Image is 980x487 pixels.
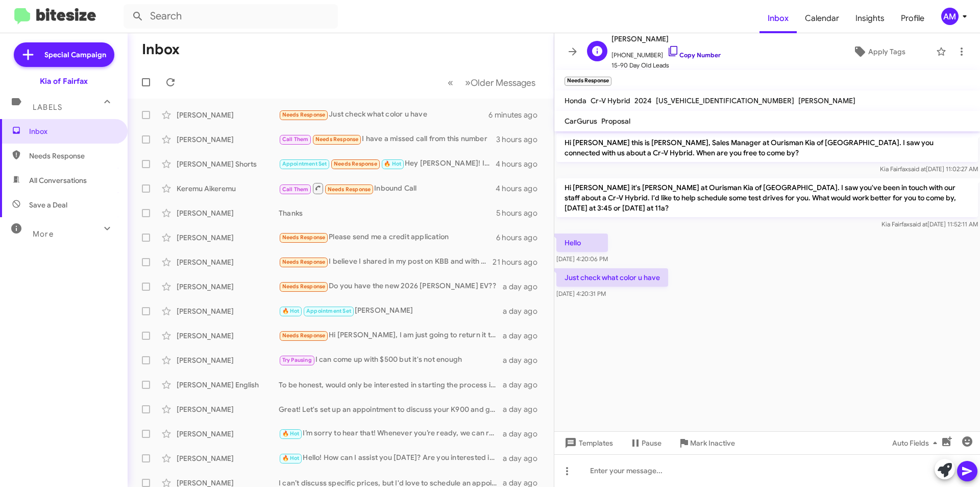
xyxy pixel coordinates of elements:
span: Needs Response [315,136,359,143]
div: 6 hours ago [496,233,546,243]
span: Kia Fairfax [DATE] 11:02:27 AM [880,165,978,173]
div: 5 hours ago [496,208,546,218]
span: 🔥 Hot [282,430,300,437]
span: said at [910,220,927,228]
div: [PERSON_NAME] English [177,380,279,390]
p: Hi [PERSON_NAME] it's [PERSON_NAME] at Ourisman Kia of [GEOGRAPHIC_DATA]. I saw you've been in to... [556,178,978,217]
div: [PERSON_NAME] [177,453,279,463]
span: Kia Fairfax [DATE] 11:52:11 AM [881,220,978,228]
button: Mark Inactive [670,434,743,452]
div: a day ago [503,331,546,341]
div: Hello! How can I assist you [DATE]? Are you interested in discussing your vehicle or planning a v... [279,452,503,464]
span: 🔥 Hot [282,455,300,461]
div: [PERSON_NAME] [177,208,279,218]
span: CarGurus [565,117,597,126]
div: a day ago [503,453,546,463]
div: Inbound Call [279,182,496,195]
button: Apply Tags [826,42,931,61]
div: a day ago [503,429,546,439]
button: Previous [442,72,459,93]
span: Save a Deal [29,200,67,210]
div: a day ago [503,306,546,316]
span: Templates [562,434,613,452]
span: Honda [565,96,586,105]
span: Needs Response [29,151,116,161]
button: Pause [621,434,670,452]
span: [US_VEHICLE_IDENTIFICATION_NUMBER] [656,96,794,105]
a: Inbox [759,4,797,33]
button: AM [933,8,969,25]
nav: Page navigation example [442,72,542,93]
div: To be honest, would only be interested in starting the process if I knew what comparable offers f... [279,380,503,390]
span: Needs Response [328,186,371,193]
p: Just check what color u have [556,268,668,287]
span: Inbox [29,126,116,136]
p: Hello [556,234,608,252]
span: 15-90 Day Old Leads [611,60,721,71]
span: Apply Tags [868,42,905,61]
span: 🔥 Hot [282,308,300,314]
span: Profile [893,4,933,33]
button: Auto Fields [884,434,949,452]
div: [PERSON_NAME] [177,282,279,292]
input: Search [124,4,338,29]
a: Copy Number [667,51,721,59]
span: Older Messages [471,77,535,88]
div: a day ago [503,404,546,414]
div: Thanks [279,208,496,218]
a: Calendar [797,4,847,33]
span: Call Them [282,186,309,193]
span: Appointment Set [306,308,351,314]
span: Proposal [601,117,630,126]
div: [PERSON_NAME] Shorts [177,159,279,169]
span: Needs Response [282,332,326,339]
span: said at [908,165,926,173]
div: [PERSON_NAME] [177,404,279,414]
span: « [448,76,453,89]
div: Kia of Fairfax [40,76,88,86]
span: [PHONE_NUMBER] [611,45,721,60]
div: [PERSON_NAME] [177,257,279,267]
div: [PERSON_NAME] [177,429,279,439]
div: Just check what color u have [279,109,488,121]
h1: Inbox [142,41,180,58]
a: Special Campaign [14,42,114,67]
span: 2024 [634,96,652,105]
div: I believe I shared in my post on KBB and with one of your sales people that the battery was not c... [279,256,493,268]
div: a day ago [503,282,546,292]
div: 4 hours ago [496,183,546,194]
span: [DATE] 4:20:31 PM [556,290,606,297]
span: Try Pausing [282,357,312,363]
div: [PERSON_NAME] [177,233,279,243]
span: [PERSON_NAME] [798,96,855,105]
small: Needs Response [565,77,611,86]
span: Needs Response [334,160,377,167]
span: 🔥 Hot [384,160,401,167]
span: [PERSON_NAME] [611,33,721,45]
span: Needs Response [282,283,326,290]
span: » [465,76,471,89]
span: Mark Inactive [690,434,735,452]
span: Needs Response [282,234,326,241]
div: Do you have the new 2026 [PERSON_NAME] EV?? [279,281,503,292]
span: Needs Response [282,259,326,265]
div: Hey [PERSON_NAME]! I can stop by in a few minutes, after my meeting. [279,158,496,170]
span: All Conversations [29,175,87,185]
span: Special Campaign [44,50,106,60]
a: Insights [847,4,893,33]
div: 3 hours ago [496,134,546,145]
span: Call Them [282,136,309,143]
div: a day ago [503,355,546,365]
span: Needs Response [282,111,326,118]
div: [PERSON_NAME] [177,355,279,365]
span: [DATE] 4:20:06 PM [556,255,608,263]
span: Appointment Set [282,160,327,167]
div: a day ago [503,380,546,390]
div: I can come up with $500 but it's not enough [279,354,503,366]
div: 21 hours ago [493,257,546,267]
div: [PERSON_NAME] [279,305,503,317]
p: Hi [PERSON_NAME] this is [PERSON_NAME], Sales Manager at Ourisman Kia of [GEOGRAPHIC_DATA]. I saw... [556,133,978,162]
